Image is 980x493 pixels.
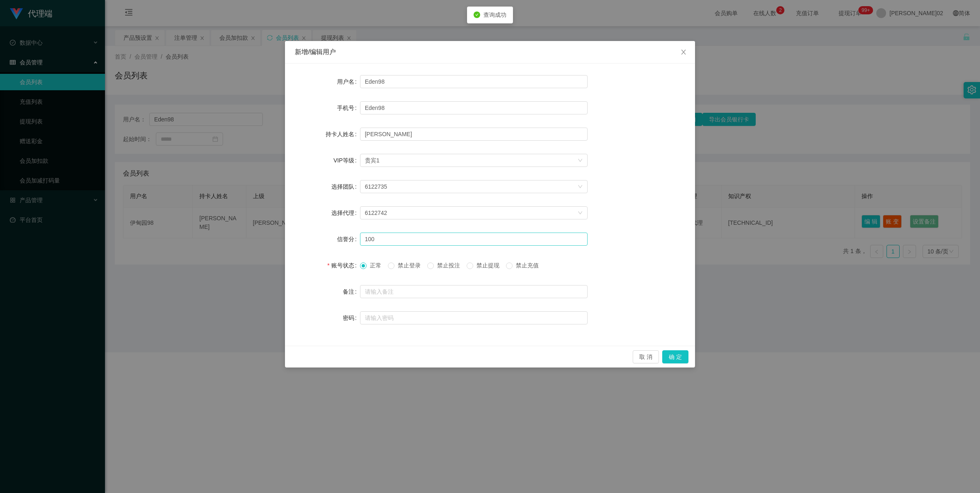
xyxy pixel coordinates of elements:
[343,315,360,321] label: 密码：
[343,288,360,295] label: 备注：
[337,78,360,85] label: 用户名：
[367,262,385,269] span: 正常
[333,157,360,164] label: VIP等级：
[360,101,588,114] input: 请输入手机号
[365,154,380,167] div: vip1
[327,262,360,269] label: 账号状态：
[680,49,687,55] i: 图标： 关闭
[360,311,588,324] input: 请输入密码
[633,350,659,363] button: 取 消
[337,236,360,242] label: 信誉分：
[331,210,360,216] label: 选择代理：
[578,210,583,216] i: 图标： 向下
[434,262,463,269] span: 禁止投注
[360,285,588,298] input: 请输入备注
[474,11,480,18] i: 图标：check-circle
[394,262,424,269] span: 禁止登录
[662,350,688,363] button: 确 定
[360,128,588,141] input: 请输入持卡人姓名
[578,184,583,190] i: 图标： 向下
[513,262,542,269] span: 禁止充值
[360,75,588,88] input: 请输入用户名
[578,158,583,164] i: 图标： 向下
[326,131,360,137] label: 持卡人姓名：
[331,183,360,190] label: 选择团队：
[295,48,685,57] div: 新增/编辑用户
[672,41,695,64] button: 关闭
[360,233,588,246] input: 请输入信誉分
[473,262,503,269] span: 禁止提现
[365,180,387,193] div: 6122735
[483,11,506,18] span: 查询成功
[365,207,387,219] div: 6122742
[337,105,360,111] label: 手机号：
